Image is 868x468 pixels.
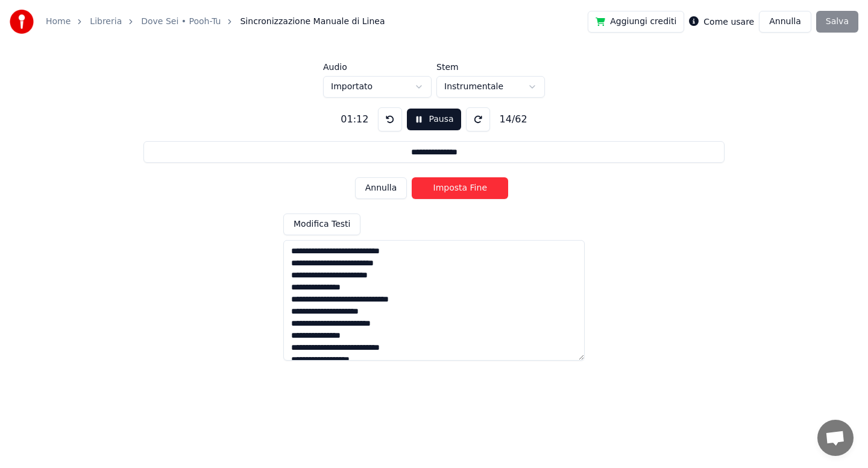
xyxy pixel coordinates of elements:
[588,11,684,33] button: Aggiungi crediti
[336,112,373,127] div: 01:12
[323,63,432,71] label: Audio
[436,63,545,71] label: Stem
[46,16,385,28] nav: breadcrumb
[759,11,811,33] button: Annulla
[90,16,122,28] a: Libreria
[283,213,360,235] button: Modifica Testi
[355,177,407,199] button: Annulla
[46,16,71,28] a: Home
[10,10,34,34] img: youka
[495,112,532,127] div: 14 / 62
[703,17,754,26] label: Come usare
[407,109,461,130] button: Pausa
[240,16,385,28] span: Sincronizzazione Manuale di Linea
[141,16,221,28] a: Dove Sei • Pooh-Tu
[817,420,854,456] div: Aprire la chat
[412,177,508,199] button: Imposta Fine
